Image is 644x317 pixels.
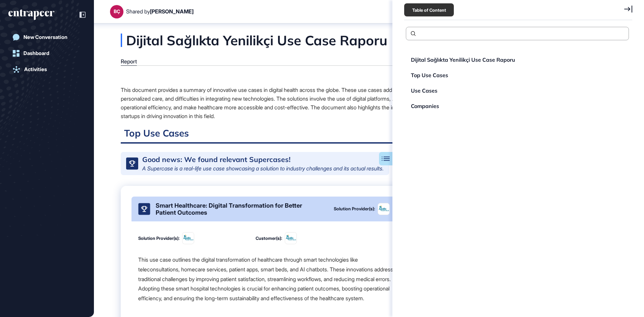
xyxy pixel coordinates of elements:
div: Activities [24,66,47,72]
div: Smart Healthcare: Digital Transformation for Better Patient Outcomes [156,202,323,216]
img: Apollo Hospitals Enterprise-logo [285,232,297,244]
a: Dashboard [8,47,86,60]
div: This use case outlines the digital transformation of healthcare through smart technologies like t... [138,255,399,303]
div: New Conversation [23,34,67,40]
div: Solution Provider(s): [138,236,179,241]
div: Companies [411,103,439,109]
div: Customer(s): [256,236,282,241]
img: image [378,203,389,215]
div: This document provides a summary of innovative use cases in digital health across the globe. Thes... [121,86,617,120]
div: Table of Content [404,3,454,16]
a: New Conversation [8,31,86,44]
div: Dijital Sağlıkta Yenilikçi Use Case Raporu [121,34,454,47]
a: Activities [8,63,86,76]
h2: Top Use Cases [121,127,617,144]
span: [PERSON_NAME] [150,8,194,15]
div: Dijital Sağlıkta Yenilikçi Use Case Raporu [411,57,515,62]
div: A Supercase is a real-life use case showcasing a solution to industry challenges and its actual r... [142,166,384,171]
div: Solution Provider(s): [334,207,375,211]
div: Dashboard [23,50,49,56]
div: entrapeer-logo [8,9,54,20]
div: Use Cases [411,88,437,93]
div: Good news: We found relevant Supercases! [142,156,290,163]
div: BÇ [114,9,120,14]
div: Top Use Cases [411,72,448,78]
div: Shared by [126,8,194,15]
div: Report [121,58,137,65]
img: image [182,232,194,244]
